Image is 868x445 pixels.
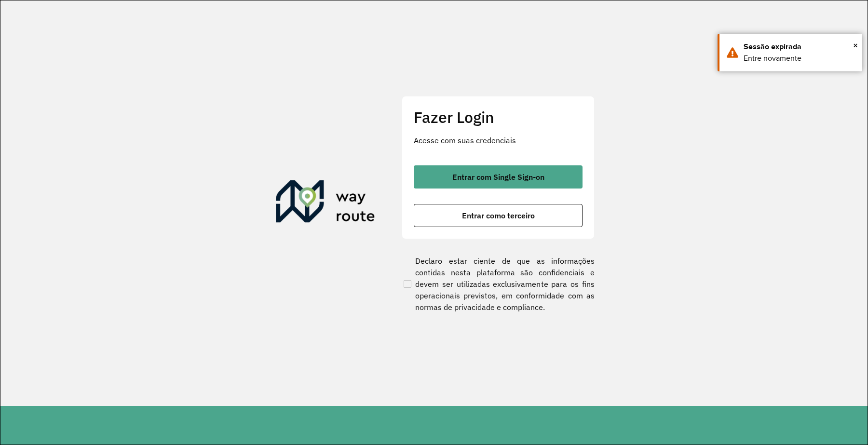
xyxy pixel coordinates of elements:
[276,180,375,227] img: Roteirizador AmbevTech
[414,135,583,146] p: Acesse com suas credenciais
[853,38,858,53] button: Close
[744,53,855,64] div: Entre novamente
[414,108,583,126] h2: Fazer Login
[744,41,855,53] div: Sessão expirada
[452,173,544,181] span: Entrar com Single Sign-on
[414,165,583,189] button: button
[853,38,858,53] span: ×
[414,204,583,227] button: button
[462,212,535,219] span: Entrar como terceiro
[402,255,595,313] label: Declaro estar ciente de que as informações contidas nesta plataforma são confidenciais e devem se...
